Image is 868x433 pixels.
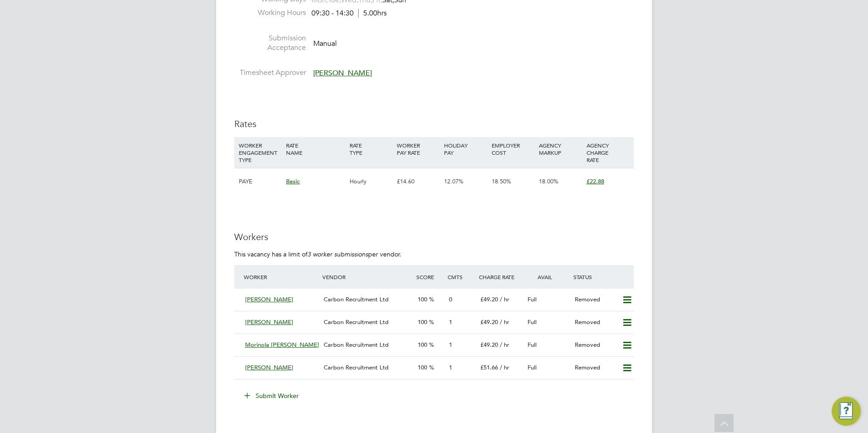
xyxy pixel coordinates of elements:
div: WORKER PAY RATE [395,137,442,161]
div: £14.60 [395,168,442,195]
h3: Rates [234,118,634,130]
div: Removed [571,292,618,307]
p: This vacancy has a limit of per vendor. [234,250,634,258]
span: 100 [418,295,427,303]
label: Working Hours [234,8,306,18]
div: Cmts [445,269,477,285]
span: [PERSON_NAME] [245,318,293,326]
span: / hr [500,341,509,349]
span: 100 [418,341,427,349]
div: HOLIDAY PAY [442,137,489,161]
div: Removed [571,360,618,375]
div: WORKER ENGAGEMENT TYPE [237,137,284,168]
span: [PERSON_NAME] [245,364,293,371]
div: Vendor [320,269,414,285]
div: Removed [571,315,618,330]
label: Timesheet Approver [234,68,306,78]
div: Worker [242,269,320,285]
div: Avail [524,269,571,285]
div: Status [571,269,634,285]
button: Submit Worker [238,389,306,403]
span: Full [528,341,537,349]
div: EMPLOYER COST [489,137,537,161]
span: 1 [449,341,452,349]
span: Morinola [PERSON_NAME] [245,341,319,349]
span: 1 [449,318,452,326]
div: RATE TYPE [347,137,395,161]
span: Carbon Recruitment Ltd [324,295,389,303]
span: 18.00% [539,177,558,185]
span: £49.20 [480,341,498,349]
div: RATE NAME [284,137,347,161]
span: £49.20 [480,318,498,326]
div: Removed [571,338,618,353]
span: Full [528,295,537,303]
div: PAYE [237,168,284,195]
span: / hr [500,295,509,303]
div: Hourly [347,168,395,195]
span: 100 [418,318,427,326]
span: Carbon Recruitment Ltd [324,318,389,326]
span: 5.00hrs [358,9,387,18]
div: AGENCY CHARGE RATE [584,137,631,168]
span: £51.66 [480,364,498,371]
span: [PERSON_NAME] [245,295,293,303]
button: Engage Resource Center [832,397,861,426]
span: £49.20 [480,295,498,303]
h3: Workers [234,231,634,243]
span: [PERSON_NAME] [313,69,372,78]
span: 100 [418,364,427,371]
label: Submission Acceptance [234,34,306,53]
span: 1 [449,364,452,371]
span: £22.88 [587,177,604,185]
span: 0 [449,295,452,303]
div: AGENCY MARKUP [537,137,584,161]
span: / hr [500,318,509,326]
span: 18.50% [492,177,511,185]
span: 12.07% [444,177,464,185]
span: Carbon Recruitment Ltd [324,341,389,349]
div: Charge Rate [477,269,524,285]
span: Carbon Recruitment Ltd [324,364,389,371]
span: Full [528,318,537,326]
span: / hr [500,364,509,371]
div: 09:30 - 14:30 [311,9,387,18]
em: 3 worker submissions [307,250,368,258]
span: Full [528,364,537,371]
div: Score [414,269,445,285]
span: Basic [286,177,300,185]
span: Manual [313,39,337,48]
